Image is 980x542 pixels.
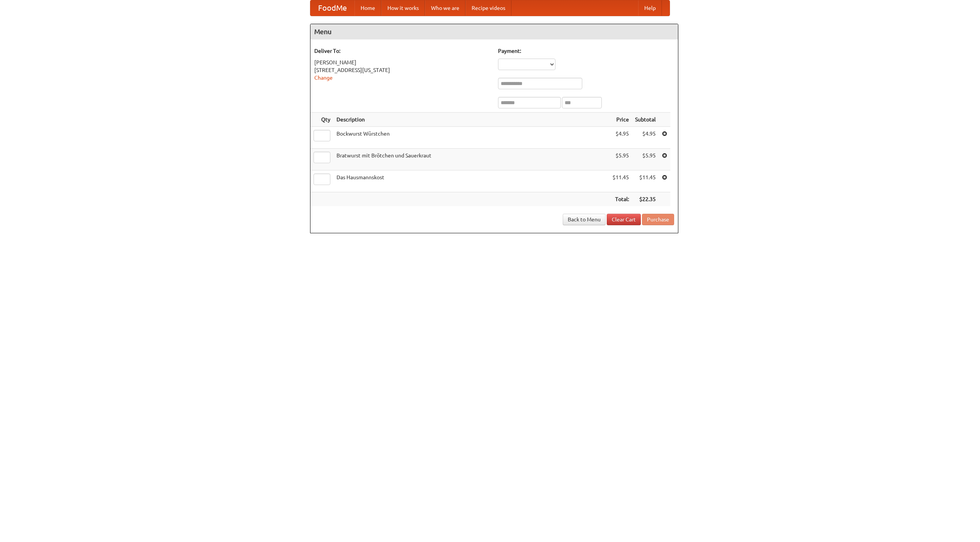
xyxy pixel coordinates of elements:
[638,0,662,16] a: Help
[632,149,659,170] td: $5.95
[333,149,609,170] td: Bratwurst mit Brötchen und Sauerkraut
[314,75,333,81] a: Change
[609,149,632,170] td: $5.95
[333,127,609,149] td: Bockwurst Würstchen
[609,127,632,149] td: $4.95
[310,113,333,127] th: Qty
[609,170,632,192] td: $11.45
[354,0,381,16] a: Home
[310,0,354,16] a: FoodMe
[607,214,641,225] a: Clear Cart
[632,113,659,127] th: Subtotal
[314,66,490,74] div: [STREET_ADDRESS][US_STATE]
[563,214,606,225] a: Back to Menu
[314,59,490,66] div: [PERSON_NAME]
[465,0,511,16] a: Recipe videos
[642,214,674,225] button: Purchase
[632,127,659,149] td: $4.95
[314,47,490,55] h5: Deliver To:
[425,0,465,16] a: Who we are
[381,0,425,16] a: How it works
[498,47,674,55] h5: Payment:
[310,24,678,39] h4: Menu
[609,192,632,206] th: Total:
[333,170,609,192] td: Das Hausmannskost
[632,192,659,206] th: $22.35
[632,170,659,192] td: $11.45
[333,113,609,127] th: Description
[609,113,632,127] th: Price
